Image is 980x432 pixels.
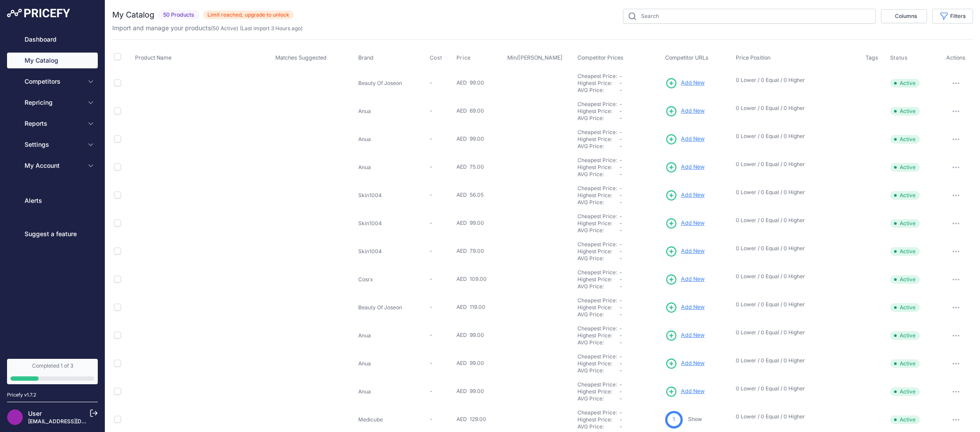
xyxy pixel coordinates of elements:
a: Cheapest Price: [577,241,617,248]
span: AED 119.00 [456,304,485,310]
span: AED 99.00 [456,388,484,394]
button: Repricing [7,95,98,110]
p: 0 Lower / 0 Equal / 0 Higher [736,133,857,140]
div: AVG Price: [577,367,620,374]
p: 0 Lower / 0 Equal / 0 Higher [736,245,857,252]
span: (Last import 3 Hours ago) [240,25,303,32]
span: Matches Suggested [275,54,327,61]
span: - [620,87,622,93]
a: My Catalog [7,53,98,68]
span: AED 79.00 [456,248,484,254]
a: Cheapest Price: [577,325,617,332]
a: Cheapest Price: [577,409,617,416]
span: - [620,395,622,402]
p: 0 Lower / 0 Equal / 0 Higher [736,413,857,420]
p: Anua [358,136,424,143]
div: AVG Price: [577,87,620,94]
a: Add New [665,386,705,398]
a: Show [688,416,702,422]
span: - [620,136,622,142]
img: Pricefy Logo [7,9,70,18]
p: Skin1004 [358,220,424,227]
p: Beauty Of Joseon [358,304,424,311]
a: Cheapest Price: [577,381,617,388]
span: Reports [25,119,82,128]
button: Filters [932,9,973,24]
div: Highest Price: [577,192,620,199]
a: Suggest a feature [7,226,98,242]
p: 0 Lower / 0 Equal / 0 Higher [736,357,857,364]
p: 0 Lower / 0 Equal / 0 Higher [736,105,857,112]
span: Active [890,415,920,424]
span: - [620,304,622,311]
span: Repricing [25,98,82,107]
a: Cheapest Price: [577,157,617,163]
p: Anua [358,108,424,115]
span: Add New [681,107,705,115]
span: - [620,227,622,234]
span: - [620,325,622,332]
a: Cheapest Price: [577,73,617,79]
span: - [430,388,432,394]
a: Add New [665,358,705,370]
button: Competitors [7,74,98,89]
div: AVG Price: [577,311,620,318]
span: - [620,129,622,135]
span: - [620,409,622,416]
span: Active [890,107,920,116]
button: Cost [430,54,444,61]
span: Competitor Prices [577,54,624,61]
a: 50 Active [213,25,236,32]
span: Add New [681,219,705,227]
p: 0 Lower / 0 Equal / 0 Higher [736,77,857,84]
p: Import and manage your products [112,24,303,32]
div: Highest Price: [577,220,620,227]
span: 1 [673,415,675,424]
span: - [620,143,622,149]
div: Highest Price: [577,164,620,171]
span: Add New [681,331,705,340]
a: Cheapest Price: [577,353,617,360]
p: 0 Lower / 0 Equal / 0 Higher [736,385,857,392]
span: Add New [681,191,705,199]
span: Active [890,79,920,88]
span: - [430,135,432,142]
span: - [620,283,622,290]
span: - [620,73,622,79]
div: AVG Price: [577,283,620,290]
span: - [620,192,622,198]
p: 0 Lower / 0 Equal / 0 Higher [736,273,857,280]
a: Add New [665,329,705,342]
a: [EMAIL_ADDRESS][DOMAIN_NAME] [28,418,120,425]
span: - [620,80,622,86]
p: Medicube [358,416,424,423]
span: - [430,107,432,114]
p: Anua [358,388,424,395]
span: AED 75.00 [456,163,484,170]
a: Cheapest Price: [577,297,617,304]
a: Cheapest Price: [577,213,617,220]
div: Highest Price: [577,276,620,283]
span: - [620,115,622,121]
button: Reports [7,116,98,131]
span: - [620,241,622,248]
a: Add New [665,133,705,145]
span: - [430,248,432,254]
div: Highest Price: [577,360,620,367]
button: Status [890,54,909,61]
span: Cost [430,54,442,61]
span: AED 56.05 [456,191,484,198]
span: - [430,163,432,170]
div: Pricefy v1.7.2 [7,391,36,399]
span: - [620,255,622,262]
span: My Account [25,161,82,170]
span: Active [890,163,920,172]
button: Columns [881,9,927,23]
span: ( ) [211,25,238,32]
span: - [430,276,432,282]
div: AVG Price: [577,115,620,122]
span: - [430,304,432,310]
span: - [430,360,432,366]
span: Status [890,54,908,61]
span: Add New [681,247,705,255]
